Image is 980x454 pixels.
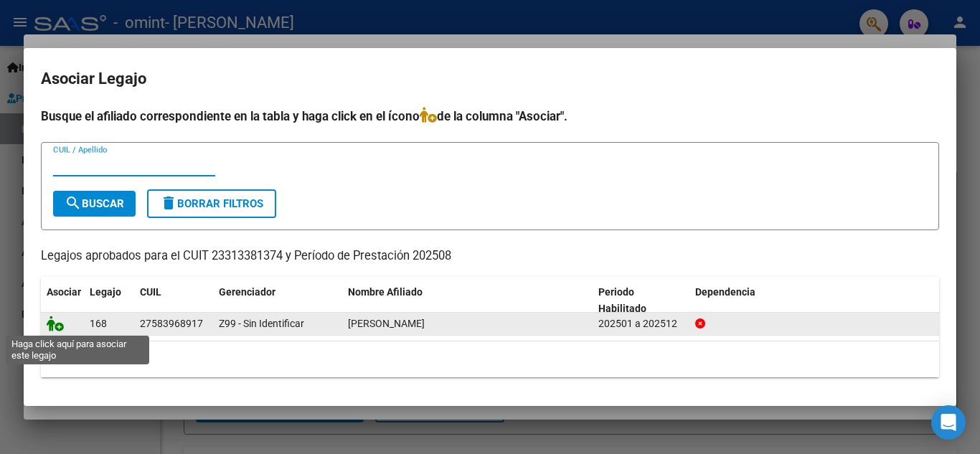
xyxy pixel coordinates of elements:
[219,286,275,298] span: Gerenciador
[53,191,136,217] button: Buscar
[931,405,966,440] div: Open Intercom Messenger
[90,286,121,298] span: Legajo
[47,286,81,298] span: Asociar
[348,318,425,329] span: BARRIONUEVO SOLALIGUE MIA ISABELLA
[348,286,423,298] span: Nombre Afiliado
[65,197,124,210] span: Buscar
[598,286,646,314] span: Periodo Habilitado
[65,194,82,212] mat-icon: search
[160,197,263,210] span: Borrar Filtros
[213,277,342,324] datatable-header-cell: Gerenciador
[140,286,161,298] span: CUIL
[219,318,304,329] span: Z99 - Sin Identificar
[593,277,689,324] datatable-header-cell: Periodo Habilitado
[41,65,939,93] h2: Asociar Legajo
[342,277,593,324] datatable-header-cell: Nombre Afiliado
[160,194,177,212] mat-icon: delete
[41,107,939,126] h4: Busque el afiliado correspondiente en la tabla y haga click en el ícono de la columna "Asociar".
[41,277,84,324] datatable-header-cell: Asociar
[134,277,213,324] datatable-header-cell: CUIL
[598,316,684,332] div: 202501 a 202512
[695,286,755,298] span: Dependencia
[90,318,107,329] span: 168
[140,316,203,332] div: 27583968917
[84,277,134,324] datatable-header-cell: Legajo
[41,341,939,377] div: 1 registros
[147,189,276,218] button: Borrar Filtros
[689,277,940,324] datatable-header-cell: Dependencia
[41,247,939,265] p: Legajos aprobados para el CUIT 23313381374 y Período de Prestación 202508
